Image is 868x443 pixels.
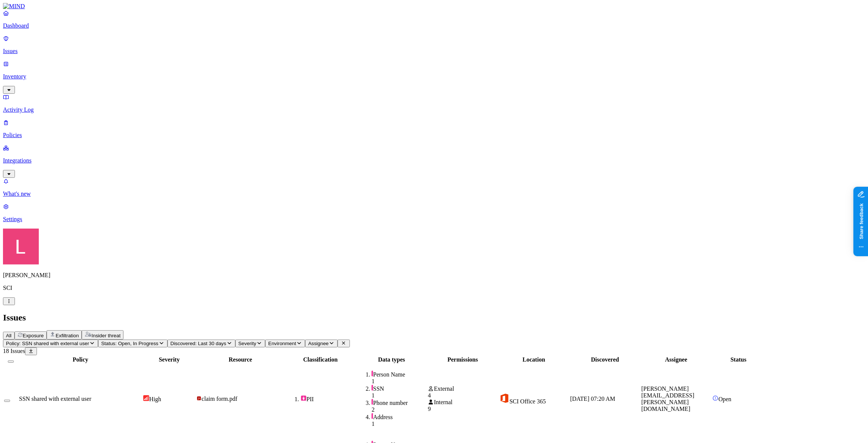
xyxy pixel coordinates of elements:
p: Inventory [3,73,865,80]
img: pii [301,395,307,401]
div: Policy [19,356,142,363]
div: 2 [372,406,426,413]
div: 1 [372,392,426,399]
span: claim form.pdf [201,396,237,402]
div: 4 [428,392,498,399]
p: Integrations [3,157,865,164]
div: Address [372,413,426,421]
div: Permissions [428,356,498,363]
img: pii-line [372,371,373,377]
div: Discovered [570,356,640,363]
span: Exfiltration [56,333,79,338]
p: Policies [3,132,865,139]
span: Assignee [308,341,329,346]
img: pii-line [372,413,373,419]
div: SSN [372,385,426,392]
p: Activity Log [3,106,865,113]
h2: Issues [3,313,865,323]
div: Severity [143,356,195,363]
span: SCI Office 365 [510,398,546,405]
span: Exposure [23,333,44,338]
div: Resource [197,356,284,363]
div: External [428,385,498,392]
p: Settings [3,216,865,223]
img: adobe-pdf [197,396,201,401]
div: Person Name [372,371,426,378]
span: [PERSON_NAME][EMAIL_ADDRESS][PERSON_NAME][DOMAIN_NAME] [641,385,694,412]
a: Dashboard [3,10,865,29]
span: [DATE] 07:20 AM [570,396,615,402]
span: 18 Issues [3,348,25,354]
span: High [149,396,161,402]
p: [PERSON_NAME] [3,272,865,279]
img: MIND [3,3,25,10]
a: What's new [3,178,865,197]
span: Environment [268,341,296,346]
button: Select all [8,360,14,363]
div: 9 [428,406,498,412]
p: Dashboard [3,22,865,29]
a: Policies [3,119,865,139]
span: Policy: SSN shared with external user [6,341,89,346]
a: Activity Log [3,94,865,113]
div: 1 [372,421,426,427]
img: Landen Brown [3,229,39,264]
button: Select row [4,400,10,402]
p: What's new [3,190,865,197]
span: Status: Open, In Progress [101,341,158,346]
div: Assignee [641,356,711,363]
div: Phone number [372,399,426,406]
div: Classification [286,356,355,363]
div: 1 [372,378,426,385]
p: Issues [3,48,865,55]
img: pii-line [372,399,373,405]
span: All [6,333,12,338]
img: status-open [712,395,718,401]
div: Location [499,356,569,363]
a: Inventory [3,61,865,93]
span: Discovered: Last 30 days [170,341,226,346]
span: Open [718,396,731,402]
a: Issues [3,35,865,55]
div: Status [712,356,764,363]
a: MIND [3,3,865,10]
a: Settings [3,203,865,223]
div: Internal [428,399,498,406]
span: SSN shared with external user [19,396,91,402]
div: PII [301,395,355,403]
img: pii-line [372,385,373,391]
p: SCI [3,285,865,291]
span: Severity [238,341,256,346]
a: Integrations [3,145,865,177]
img: severity-high [143,395,149,401]
span: Insider threat [91,333,120,338]
img: office-365 [499,393,510,403]
div: Data types [357,356,426,363]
